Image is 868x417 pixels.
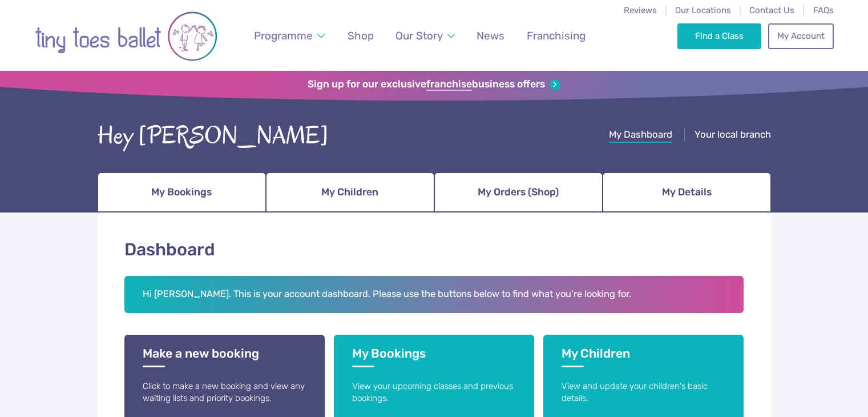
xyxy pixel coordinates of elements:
[527,29,586,42] span: Franchising
[395,29,443,42] span: Our Story
[624,5,657,15] a: Reviews
[562,380,725,405] p: View and update your children's basic details.
[35,7,217,65] img: tiny toes ballet
[677,23,761,49] a: Find a Class
[248,22,330,49] a: Programme
[434,173,603,212] a: My Orders (Shop)
[562,346,725,367] h3: My Children
[390,22,460,49] a: Our Story
[98,118,329,154] div: Hey [PERSON_NAME]
[151,182,212,202] span: My Bookings
[521,22,591,49] a: Franchising
[471,22,510,49] a: News
[695,129,771,140] span: Your local branch
[254,29,313,42] span: Programme
[342,22,379,49] a: Shop
[348,29,374,42] span: Shop
[749,5,794,15] a: Contact Us
[143,346,306,367] h3: Make a new booking
[768,23,833,49] a: My Account
[478,182,559,202] span: My Orders (Shop)
[352,346,516,367] h3: My Bookings
[662,182,712,202] span: My Details
[603,173,771,212] a: My Details
[477,29,504,42] span: News
[308,78,560,91] a: Sign up for our exclusivefranchisebusiness offers
[813,5,834,15] a: FAQs
[695,129,771,143] a: Your local branch
[143,380,306,405] p: Click to make a new booking and view any waiting lists and priority bookings.
[124,238,744,262] h1: Dashboard
[675,5,731,15] a: Our Locations
[266,173,434,212] a: My Children
[98,173,266,212] a: My Bookings
[426,78,472,91] strong: franchise
[352,380,516,405] p: View your upcoming classes and previous bookings.
[124,276,744,314] h2: Hi [PERSON_NAME]. This is your account dashboard. Please use the buttons below to find what you'r...
[321,182,378,202] span: My Children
